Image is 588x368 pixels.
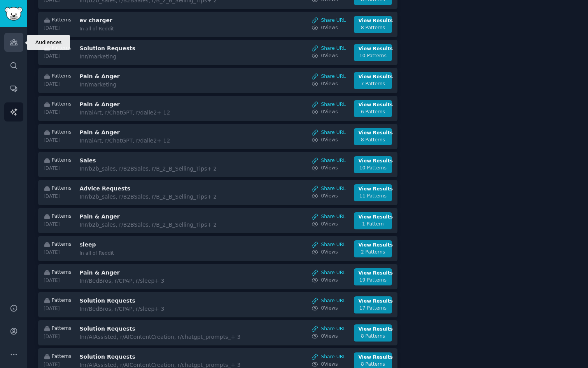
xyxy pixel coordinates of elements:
[38,96,397,121] a: Patterns[DATE]Pain & AngerInr/aiArt, r/ChatGPT, r/dalle2+ 12Share URL0ViewsView Results6 Patterns
[52,129,71,136] span: Patterns
[311,354,346,361] a: Share URL
[311,109,346,116] a: 0Views
[79,44,210,53] h3: Solution Requests
[311,269,346,276] a: Share URL
[44,81,71,88] div: [DATE]
[359,81,388,88] div: 7 Patterns
[311,333,346,340] a: 0Views
[79,353,210,361] h3: Solution Requests
[38,208,397,233] a: Patterns[DATE]Pain & AngerInr/b2b_sales, r/B2BSales, r/B_2_B_Selling_Tips+ 2Share URL0ViewsView R...
[311,53,346,60] a: 0Views
[79,109,210,117] div: In r/aiArt, r/ChatGPT, r/dalle2 + 12
[311,326,346,333] a: Share URL
[44,305,71,312] div: [DATE]
[311,129,346,136] a: Share URL
[79,241,210,249] h3: sleep
[79,185,210,193] h3: Advice Requests
[354,44,392,61] a: View Results10 Patterns
[359,46,388,53] div: View Results
[359,277,388,284] div: 19 Patterns
[311,221,346,228] a: 0Views
[359,53,388,60] div: 10 Patterns
[38,124,397,149] a: Patterns[DATE]Pain & AngerInr/aiArt, r/ChatGPT, r/dalle2+ 12Share URL0ViewsView Results8 Patterns
[359,354,388,361] div: View Results
[38,180,397,205] a: Patterns[DATE]Advice RequestsInr/b2b_sales, r/B2BSales, r/B_2_B_Selling_Tips+ 2Share URL0ViewsVie...
[354,212,392,229] a: View Results1 Pattern
[311,361,346,368] a: 0Views
[79,297,210,305] h3: Solution Requests
[44,221,71,228] div: [DATE]
[52,213,71,220] span: Patterns
[52,157,71,164] span: Patterns
[44,137,71,144] div: [DATE]
[359,214,388,221] div: View Results
[38,12,397,37] a: Patterns[DATE]ev chargerIn all of RedditShare URL0ViewsView Results8 Patterns
[311,81,346,88] a: 0Views
[44,53,71,60] div: [DATE]
[79,157,210,165] h3: Sales
[79,193,217,201] div: In r/b2b_sales, r/B2BSales, r/B_2_B_Selling_Tips + 2
[354,324,392,342] a: View Results8 Patterns
[79,137,210,145] div: In r/aiArt, r/ChatGPT, r/dalle2 + 12
[79,250,210,257] div: In all of Reddit
[359,74,388,81] div: View Results
[38,292,397,317] a: Patterns[DATE]Solution RequestsInr/BedBros, r/CPAP, r/sleep+ 3Share URL0ViewsView Results17 Patterns
[311,185,346,192] a: Share URL
[354,296,392,313] a: View Results17 Patterns
[79,53,210,61] div: In r/marketing
[311,213,346,220] a: Share URL
[354,156,392,173] a: View Results10 Patterns
[354,100,392,117] a: View Results6 Patterns
[38,40,397,65] a: Patterns[DATE]Solution RequestsInr/marketingShare URL0ViewsView Results10 Patterns
[79,333,240,341] div: In r/AIAssisted, r/AIContentCreation, r/chatgpt_prompts_ + 3
[359,25,388,32] div: 8 Patterns
[311,249,346,256] a: 0Views
[44,109,71,116] div: [DATE]
[311,101,346,108] a: Share URL
[79,305,210,313] div: In r/BedBros, r/CPAP, r/sleep + 3
[354,16,392,33] a: View Results8 Patterns
[52,325,71,332] span: Patterns
[359,137,388,144] div: 8 Patterns
[44,249,71,256] div: [DATE]
[52,241,71,248] span: Patterns
[52,269,71,276] span: Patterns
[311,157,346,164] a: Share URL
[359,249,388,256] div: 2 Patterns
[79,269,210,277] h3: Pain & Anger
[44,333,71,340] div: [DATE]
[44,193,71,200] div: [DATE]
[359,102,388,109] div: View Results
[79,325,210,333] h3: Solution Requests
[79,72,210,81] h3: Pain & Anger
[311,45,346,52] a: Share URL
[38,152,397,177] a: Patterns[DATE]SalesInr/b2b_sales, r/B2BSales, r/B_2_B_Selling_Tips+ 2Share URL0ViewsView Results1...
[311,165,346,172] a: 0Views
[359,242,388,249] div: View Results
[359,186,388,193] div: View Results
[38,264,397,289] a: Patterns[DATE]Pain & AngerInr/BedBros, r/CPAP, r/sleep+ 3Share URL0ViewsView Results19 Patterns
[359,193,388,200] div: 11 Patterns
[79,26,210,33] div: In all of Reddit
[38,68,397,93] a: Patterns[DATE]Pain & AngerInr/marketingShare URL0ViewsView Results7 Patterns
[52,353,71,360] span: Patterns
[44,277,71,284] div: [DATE]
[52,101,71,108] span: Patterns
[38,320,397,345] a: Patterns[DATE]Solution RequestsInr/AIAssisted, r/AIContentCreation, r/chatgpt_prompts_+ 3Share UR...
[359,326,388,333] div: View Results
[311,241,346,248] a: Share URL
[79,81,210,89] div: In r/marketing
[79,277,210,285] div: In r/BedBros, r/CPAP, r/sleep + 3
[52,297,71,304] span: Patterns
[79,100,210,109] h3: Pain & Anger
[79,16,210,25] h3: ev charger
[311,305,346,312] a: 0Views
[52,17,71,24] span: Patterns
[5,7,23,21] img: GummySearch logo
[52,185,71,192] span: Patterns
[79,221,217,229] div: In r/b2b_sales, r/B2BSales, r/B_2_B_Selling_Tips + 2
[311,277,346,284] a: 0Views
[354,184,392,201] a: View Results11 Patterns
[359,18,388,25] div: View Results
[52,45,71,52] span: Patterns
